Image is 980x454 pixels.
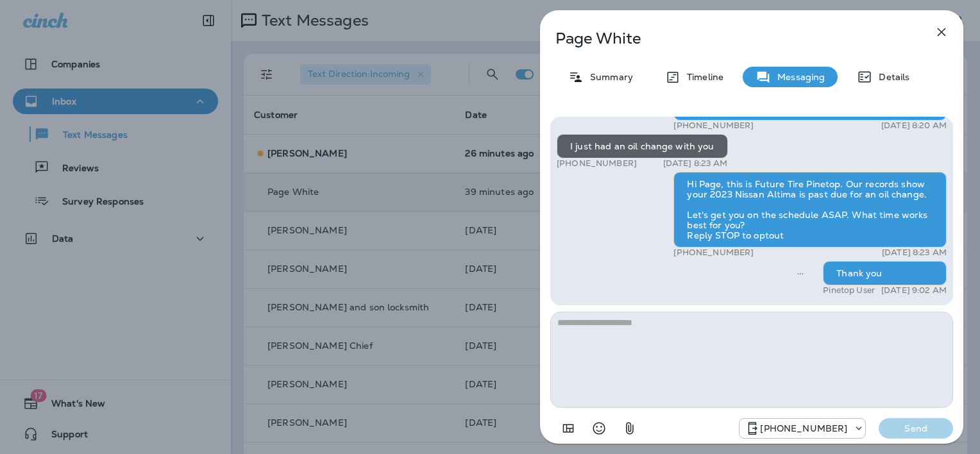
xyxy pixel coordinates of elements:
span: Sent [797,267,804,278]
p: [DATE] 8:23 AM [882,248,947,258]
p: [DATE] 8:20 AM [881,121,947,131]
button: Select an emoji [586,416,612,441]
p: [DATE] 8:23 AM [663,158,728,169]
p: Pinetop User [823,285,875,296]
p: Details [872,72,909,82]
p: Timeline [680,72,723,82]
p: [DATE] 9:02 AM [881,285,947,296]
p: [PHONE_NUMBER] [673,248,754,258]
p: [PHONE_NUMBER] [760,423,847,433]
p: Page White [555,29,906,47]
div: Hi Page, this is Future Tire Pinetop. Our records show your 2023 Nissan Altima is past due for an... [673,172,947,248]
p: [PHONE_NUMBER] [673,121,754,131]
p: Summary [584,72,633,82]
button: Add in a premade template [555,416,581,441]
p: Messaging [771,72,825,82]
p: [PHONE_NUMBER] [557,158,637,169]
div: I just had an oil change with you [557,134,728,158]
div: Thank you [823,261,947,285]
div: +1 (928) 232-1970 [739,421,865,436]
